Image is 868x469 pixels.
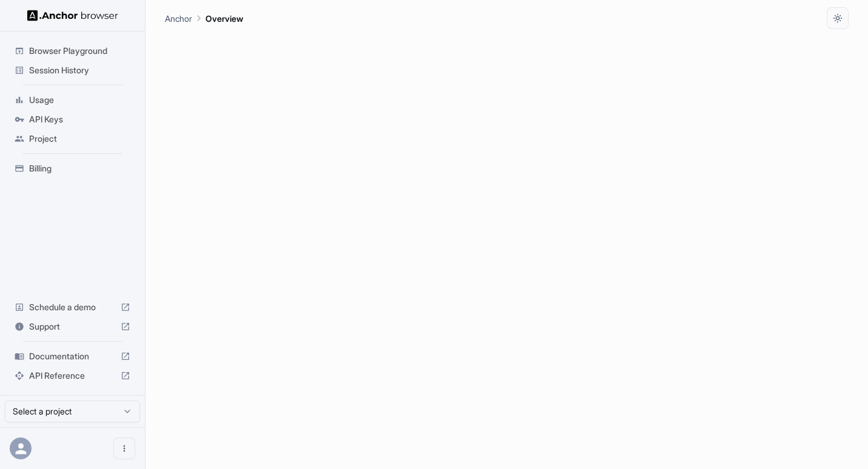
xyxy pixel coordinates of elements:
span: Billing [29,162,130,175]
div: Project [10,129,135,148]
img: Anchor Logo [27,10,118,21]
span: Documentation [29,350,116,362]
p: Overview [205,12,243,25]
span: Usage [29,94,130,106]
div: Schedule a demo [10,298,135,317]
div: Billing [10,159,135,178]
nav: breadcrumb [165,12,243,25]
span: API Keys [29,113,130,125]
span: Session History [29,64,130,76]
button: Open menu [113,437,135,459]
div: Support [10,317,135,336]
div: Documentation [10,347,135,366]
span: Project [29,133,130,145]
div: API Keys [10,110,135,129]
div: API Reference [10,366,135,385]
div: Session History [10,61,135,80]
span: Browser Playground [29,45,130,57]
span: API Reference [29,370,116,382]
div: Browser Playground [10,41,135,61]
span: Support [29,321,116,333]
span: Schedule a demo [29,301,116,313]
p: Anchor [165,12,192,25]
div: Usage [10,90,135,110]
